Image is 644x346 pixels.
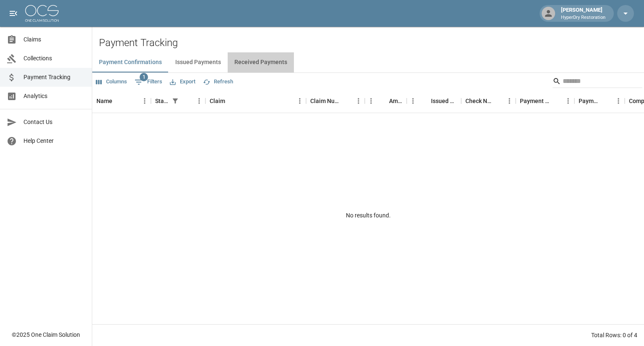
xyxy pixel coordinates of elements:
div: Payment Method [520,89,550,113]
button: Menu [138,95,151,107]
button: Sort [225,95,237,107]
div: Status [155,89,169,113]
button: open drawer [5,5,22,22]
button: Sort [600,95,612,107]
button: Menu [293,95,306,107]
button: Payment Confirmations [92,52,169,72]
div: Name [96,89,112,113]
span: Payment Tracking [23,73,85,82]
button: Show filters [169,95,181,107]
button: Menu [612,95,625,107]
div: Name [92,89,151,113]
div: No results found. [92,113,644,318]
span: Analytics [23,92,85,101]
button: Sort [340,95,352,107]
button: Sort [181,95,193,107]
div: Search [553,75,642,90]
div: Issued Date [431,89,457,113]
button: Select columns [94,75,129,88]
div: Amount [365,89,407,113]
img: ocs-logo-white-transparent.png [25,5,59,22]
div: Payment Method [516,89,574,113]
button: Menu [562,95,574,107]
p: HyperDry Restoration [561,14,605,21]
button: Refresh [201,75,235,88]
div: 1 active filter [169,95,181,107]
div: Payment Type [574,89,625,113]
span: Contact Us [23,118,85,127]
button: Sort [112,95,124,107]
button: Show filters [132,75,164,89]
div: Claim [205,89,306,113]
button: Sort [550,95,562,107]
button: Menu [193,95,205,107]
button: Sort [491,95,503,107]
div: Issued Date [407,89,461,113]
div: Claim Number [306,89,365,113]
div: Claim [210,89,225,113]
div: [PERSON_NAME] [558,6,609,21]
h2: Payment Tracking [99,37,644,49]
span: 1 [140,73,148,81]
button: Received Payments [228,52,294,72]
div: Claim Number [310,89,340,113]
div: Amount [389,89,402,113]
span: Help Center [23,137,85,145]
button: Menu [352,95,365,107]
button: Menu [365,95,377,107]
div: Payment Type [579,89,600,113]
button: Export [168,75,197,88]
button: Sort [419,95,431,107]
button: Menu [407,95,419,107]
div: dynamic tabs [92,52,644,72]
div: Total Rows: 0 of 4 [591,331,637,339]
button: Issued Payments [169,52,228,72]
span: Claims [23,35,85,44]
div: Check Number [465,89,491,113]
div: Status [151,89,205,113]
div: © 2025 One Claim Solution [12,331,80,339]
div: Check Number [461,89,516,113]
button: Sort [377,95,389,107]
span: Collections [23,54,85,63]
button: Menu [503,95,516,107]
